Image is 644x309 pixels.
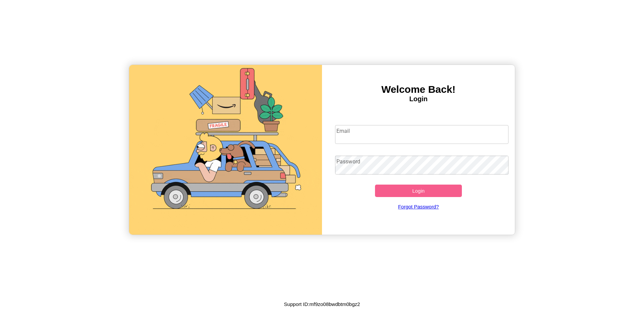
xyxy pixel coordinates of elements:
h4: Login [322,95,515,103]
img: gif [129,65,322,235]
h3: Welcome Back! [322,84,515,95]
p: Support ID: mf9zo08bwdbtm0bgz2 [284,300,360,309]
button: Login [375,185,462,197]
a: Forgot Password? [332,197,505,216]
